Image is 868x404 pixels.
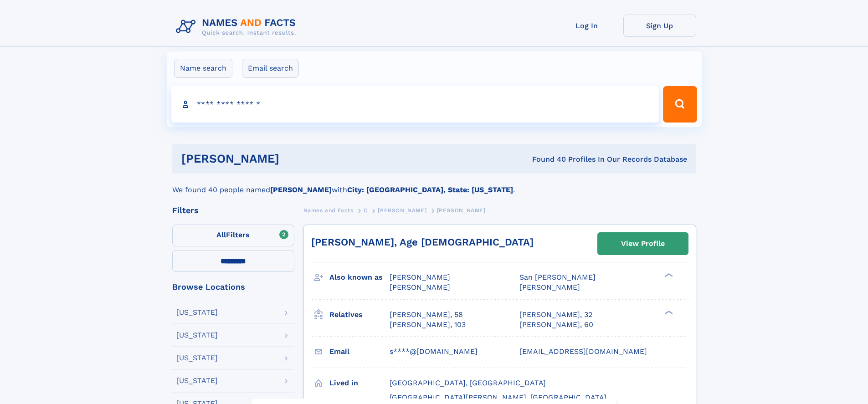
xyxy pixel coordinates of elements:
[390,378,546,387] span: [GEOGRAPHIC_DATA], [GEOGRAPHIC_DATA]
[378,205,426,216] a: [PERSON_NAME]
[390,320,466,330] a: [PERSON_NAME], 103
[364,207,368,214] span: C
[519,310,592,320] a: [PERSON_NAME], 32
[242,59,299,78] label: Email search
[176,309,218,316] div: [US_STATE]
[364,205,368,216] a: C
[174,59,232,78] label: Name search
[390,273,450,281] span: [PERSON_NAME]
[172,225,294,246] label: Filters
[329,344,390,359] h3: Email
[172,174,696,195] div: We found 40 people named with .
[663,309,673,315] div: ❯
[172,15,303,39] img: Logo Names and Facts
[623,15,696,37] a: Sign Up
[390,283,450,291] span: [PERSON_NAME]
[663,86,697,123] button: Search Button
[390,393,606,402] span: [GEOGRAPHIC_DATA][PERSON_NAME], [GEOGRAPHIC_DATA]
[519,273,596,281] span: San [PERSON_NAME]
[216,230,226,239] span: All
[311,236,534,248] a: [PERSON_NAME], Age [DEMOGRAPHIC_DATA]
[176,332,218,339] div: [US_STATE]
[519,283,580,291] span: [PERSON_NAME]
[390,310,463,320] a: [PERSON_NAME], 58
[181,153,406,164] h1: [PERSON_NAME]
[172,206,294,215] div: Filters
[621,233,665,254] div: View Profile
[519,347,647,356] span: [EMAIL_ADDRESS][DOMAIN_NAME]
[378,207,426,214] span: [PERSON_NAME]
[437,207,486,214] span: [PERSON_NAME]
[270,185,332,194] b: [PERSON_NAME]
[303,205,354,216] a: Names and Facts
[663,272,673,278] div: ❯
[172,283,294,291] div: Browse Locations
[598,233,688,255] a: View Profile
[171,86,659,123] input: search input
[176,354,218,362] div: [US_STATE]
[406,154,687,164] div: Found 40 Profiles In Our Records Database
[519,320,593,330] a: [PERSON_NAME], 60
[176,377,218,384] div: [US_STATE]
[329,375,390,391] h3: Lived in
[329,270,390,285] h3: Also known as
[329,307,390,322] h3: Relatives
[347,185,513,194] b: City: [GEOGRAPHIC_DATA], State: [US_STATE]
[550,15,623,37] a: Log In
